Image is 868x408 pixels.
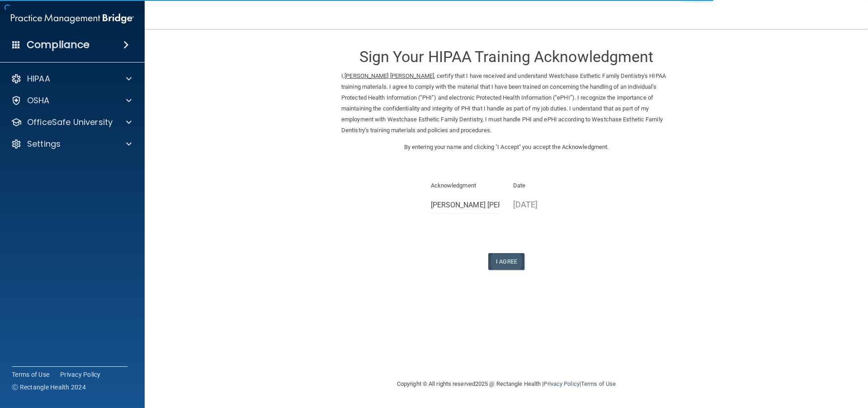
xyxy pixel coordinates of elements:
[488,253,524,270] button: I Agree
[60,370,101,379] a: Privacy Policy
[341,48,671,65] h3: Sign Your HIPAA Training Acknowledgment
[513,180,582,191] p: Date
[27,38,90,51] h4: Compliance
[341,71,671,136] p: I, , certify that I have received and understand Westchase Esthetic Family Dentistry's HIPAA trai...
[431,180,500,191] p: Acknowledgment
[581,380,616,387] a: Terms of Use
[11,73,132,84] a: HIPAA
[11,95,132,106] a: OSHA
[27,73,50,84] p: HIPAA
[341,370,671,398] div: Copyright © All rights reserved 2025 @ Rectangle Health | |
[27,95,50,106] p: OSHA
[11,10,134,28] img: PMB logo
[11,139,132,149] a: Settings
[12,383,86,392] span: Ⓒ Rectangle Health 2024
[12,370,49,379] a: Terms of Use
[11,117,132,128] a: OfficeSafe University
[513,197,582,212] p: [DATE]
[27,139,61,149] p: Settings
[341,142,671,153] p: By entering your name and clicking "I Accept" you accept the Acknowledgment.
[431,197,500,214] input: Full Name
[27,117,113,128] p: OfficeSafe University
[543,380,579,387] a: Privacy Policy
[344,72,434,79] ins: [PERSON_NAME] [PERSON_NAME]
